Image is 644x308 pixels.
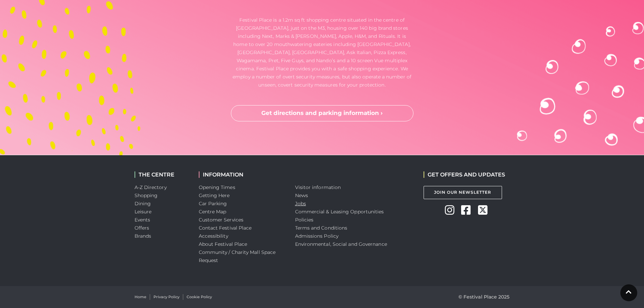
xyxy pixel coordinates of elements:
[424,186,502,199] a: Join Our Newsletter
[424,171,505,178] h2: GET OFFERS AND UPDATES
[199,233,228,239] a: Accessibility
[199,241,247,247] a: About Festival Place
[135,225,149,231] a: Offers
[458,293,510,301] p: © Festival Place 2025
[295,233,339,239] a: Admissions Policy
[199,209,226,215] a: Centre Map
[135,200,151,207] a: Dining
[135,217,150,223] a: Events
[295,200,306,207] a: Jobs
[199,192,230,198] a: Getting Here
[295,217,314,223] a: Policies
[295,192,308,198] a: News
[135,192,158,198] a: Shopping
[295,241,387,247] a: Environmental, Social and Governance
[135,184,167,190] a: A-Z Directory
[199,200,227,207] a: Car Parking
[199,249,276,263] a: Community / Charity Mall Space Request
[135,233,151,239] a: Brands
[295,225,348,231] a: Terms and Conditions
[231,16,413,89] p: Festival Place is a 1.2m sq ft shopping centre situated in the centre of [GEOGRAPHIC_DATA], just ...
[231,105,413,121] a: Get directions and parking information ›
[199,225,252,231] a: Contact Festival Place
[199,184,235,190] a: Opening Times
[295,184,341,190] a: Visitor information
[135,171,189,178] h2: THE CENTRE
[199,171,285,178] h2: INFORMATION
[153,294,180,300] a: Privacy Policy
[135,209,152,215] a: Leisure
[135,294,146,300] a: Home
[295,209,384,215] a: Commercial & Leasing Opportunities
[187,294,212,300] a: Cookie Policy
[199,217,244,223] a: Customer Services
